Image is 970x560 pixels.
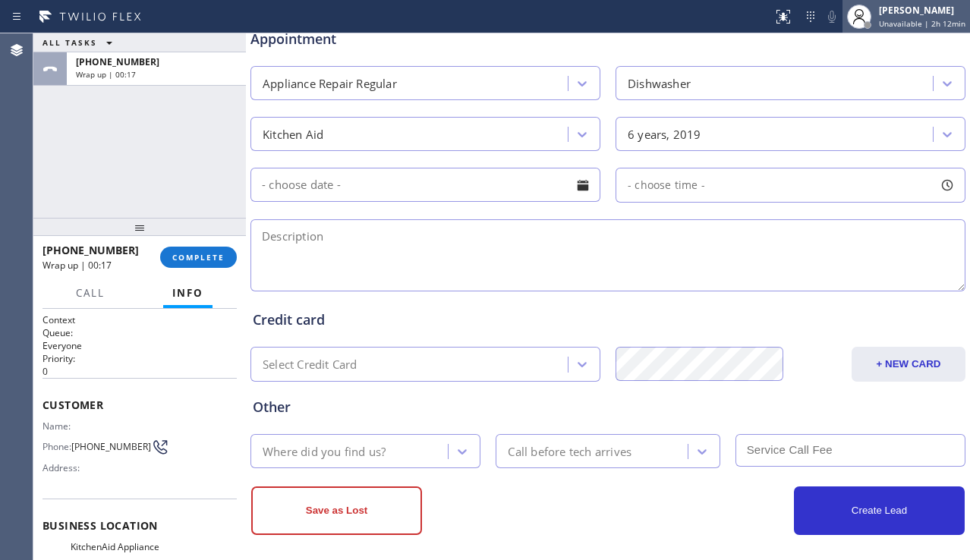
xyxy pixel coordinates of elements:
span: [PHONE_NUMBER] [43,243,139,257]
button: Mute [821,6,842,27]
span: Business location [43,518,237,533]
div: Dishwasher [628,74,691,92]
span: Call [76,286,105,300]
span: Unavailable | 2h 12min [879,18,965,29]
span: Info [172,286,203,300]
input: - choose date - [250,168,600,202]
button: Call [67,278,114,308]
div: [PERSON_NAME] [879,4,965,17]
button: + NEW CARD [852,347,965,382]
div: 6 years, 2019 [628,125,701,143]
span: [PHONE_NUMBER] [76,55,159,68]
span: Address: [43,462,83,473]
span: Wrap up | 00:17 [43,259,112,272]
div: Credit card [253,310,963,330]
span: Wrap up | 00:17 [76,69,136,80]
span: [PHONE_NUMBER] [71,441,151,452]
button: Save as Lost [251,486,422,535]
input: Service Call Fee [735,434,965,467]
div: Other [253,397,963,417]
h2: Queue: [43,326,237,339]
span: COMPLETE [172,252,225,263]
div: Select Credit Card [263,356,357,373]
h1: Context [43,313,237,326]
button: Info [163,278,213,308]
span: Customer [43,398,237,412]
span: - choose time - [628,178,705,192]
button: COMPLETE [160,247,237,268]
p: 0 [43,365,237,378]
span: ALL TASKS [43,37,97,48]
div: Kitchen Aid [263,125,323,143]
div: Where did you find us? [263,442,386,460]
span: Phone: [43,441,71,452]
div: Appliance Repair Regular [263,74,397,92]
span: Name: [43,420,83,432]
button: ALL TASKS [33,33,128,52]
p: Everyone [43,339,237,352]
h2: Priority: [43,352,237,365]
button: Create Lead [794,486,965,535]
div: Call before tech arrives [508,442,631,460]
span: Appointment [250,29,487,49]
